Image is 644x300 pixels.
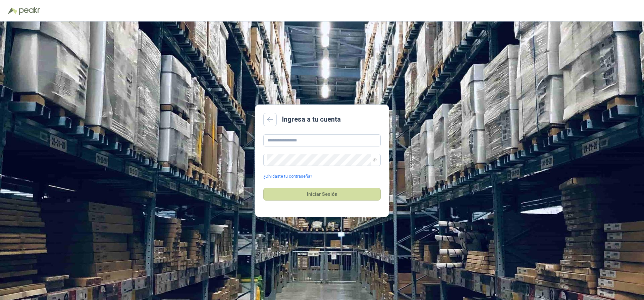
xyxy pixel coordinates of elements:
img: Logo [8,7,17,14]
button: Iniciar Sesión [263,188,381,201]
img: Peakr [19,7,40,15]
a: ¿Olvidaste tu contraseña? [263,173,312,180]
h2: Ingresa a tu cuenta [282,114,341,125]
span: eye-invisible [373,158,377,162]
